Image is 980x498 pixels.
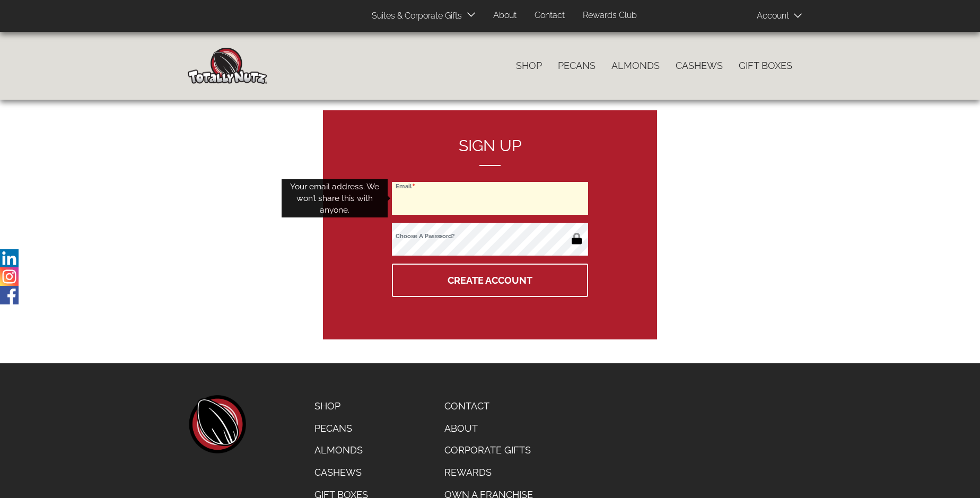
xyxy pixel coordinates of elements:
a: Rewards Club [575,5,645,26]
a: About [485,5,524,26]
a: Almonds [307,439,376,461]
a: Pecans [550,55,603,77]
a: Corporate Gifts [436,439,541,461]
a: Contact [436,395,541,417]
a: Suites & Corporate Gifts [364,6,465,27]
a: Rewards [436,461,541,484]
a: About [436,417,541,440]
div: Your email address. We won’t share this with anyone. [282,179,388,218]
a: Shop [307,395,376,417]
button: Create Account [392,264,588,297]
a: Almonds [603,55,668,77]
input: Email [392,182,588,215]
a: Contact [527,5,573,26]
a: Cashews [307,461,376,484]
a: Shop [508,55,550,77]
h2: Sign up [392,137,588,166]
img: Home [188,48,267,84]
a: Pecans [307,417,376,440]
a: Cashews [668,55,731,77]
a: Gift Boxes [731,55,800,77]
a: home [188,395,246,453]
